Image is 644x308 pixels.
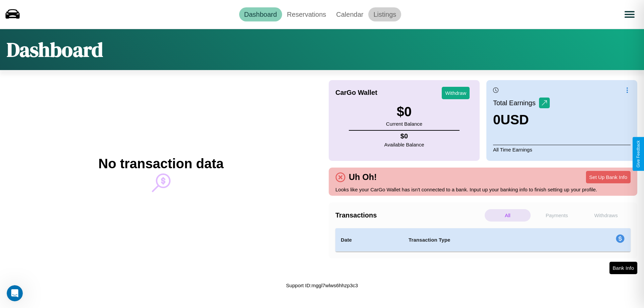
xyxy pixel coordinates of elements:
p: Withdraws [583,209,629,222]
p: Total Earnings [493,97,539,109]
table: simple table [335,228,631,252]
button: Set Up Bank Info [586,171,631,183]
p: All Time Earnings [493,145,631,154]
p: Current Balance [386,119,422,128]
h4: Transaction Type [409,236,561,244]
p: All [485,209,531,222]
button: Bank Info [609,262,637,274]
h4: Transactions [335,211,483,219]
a: Dashboard [239,7,282,21]
p: Looks like your CarGo Wallet has isn't connected to a bank. Input up your banking info to finish ... [335,185,631,194]
h1: Dashboard [7,36,103,63]
h4: $ 0 [384,132,424,140]
iframe: Intercom live chat [7,285,23,301]
a: Calendar [331,7,368,21]
button: Withdraw [442,87,470,99]
h4: Date [341,236,398,244]
h4: Uh Oh! [345,172,380,182]
h3: 0 USD [493,112,550,127]
button: Open menu [620,5,639,24]
p: Available Balance [384,140,424,149]
p: Payments [534,209,580,222]
h2: No transaction data [98,156,223,171]
a: Reservations [282,7,331,21]
h3: $ 0 [386,104,422,119]
p: Support ID: mggl7wlws6hhzp3c3 [286,281,358,290]
a: Listings [368,7,401,21]
h4: CarGo Wallet [335,89,377,97]
div: Give Feedback [636,140,641,168]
